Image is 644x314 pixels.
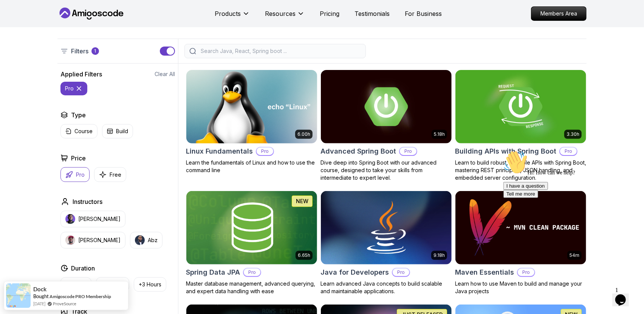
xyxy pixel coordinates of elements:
p: [PERSON_NAME] [78,215,121,223]
p: Pro [257,148,273,155]
a: Linux Fundamentals card6.00hLinux FundamentalsProLearn the fundamentals of Linux and how to use t... [186,70,317,174]
h2: Spring Data JPA [186,267,240,278]
p: Course [74,127,93,135]
a: Java for Developers card9.18hJava for DevelopersProLearn advanced Java concepts to build scalable... [320,191,452,295]
p: +3 Hours [139,281,161,288]
button: 0-1 Hour [60,277,91,292]
a: Amigoscode PRO Membership [50,294,111,299]
div: 👋Hi! How can we help?I have a questionTell me more [3,3,139,51]
button: Course [60,124,98,138]
h2: Java for Developers [320,267,389,278]
img: provesource social proof notification image [6,283,31,308]
h2: Applied Filters [60,70,102,79]
img: :wave: [3,3,27,27]
button: Products [215,9,250,24]
p: Products [215,9,241,18]
button: instructor img[PERSON_NAME] [60,211,125,227]
span: Dock [33,286,46,292]
p: Pro [76,171,85,179]
img: Advanced Spring Boot card [321,70,452,143]
p: Members Area [531,7,586,20]
button: Pro [60,167,90,182]
a: Advanced Spring Boot card5.18hAdvanced Spring BootProDive deep into Spring Boot with our advanced... [320,70,452,182]
h2: Advanced Spring Boot [320,146,396,157]
p: 1 [94,48,96,54]
h2: Price [71,154,86,163]
p: NEW [296,197,308,205]
a: Members Area [531,6,587,21]
p: Master database management, advanced querying, and expert data handling with ease [186,280,317,295]
p: Resources [265,9,296,18]
p: Pro [400,148,416,155]
p: 9.18h [433,252,445,258]
span: Hi! How can we help? [3,23,75,28]
h2: Building APIs with Spring Boot [455,146,556,157]
a: Building APIs with Spring Boot card3.30hBuilding APIs with Spring BootProLearn to build robust, s... [455,70,587,182]
img: Java for Developers card [321,191,452,264]
img: Linux Fundamentals card [183,68,320,145]
button: I have a question [3,35,48,43]
p: 0-1 Hour [65,281,87,288]
h2: Instructors [73,197,102,206]
p: Filters [71,47,88,56]
img: instructor img [65,214,75,224]
a: Testimonials [355,9,390,18]
span: [DATE] [33,300,45,307]
p: [PERSON_NAME] [78,236,121,244]
p: pro [65,85,74,92]
a: ProveSource [53,300,76,307]
p: Learn advanced Java concepts to build scalable and maintainable applications. [320,280,452,295]
button: Clear All [155,70,175,78]
a: For Business [405,9,442,18]
p: 3.30h [567,131,579,137]
button: instructor imgAbz [130,232,163,249]
input: Search Java, React, Spring boot ... [199,47,361,55]
p: Abz [148,236,158,244]
span: Bought [33,293,49,299]
img: Spring Data JPA card [186,191,317,264]
p: Free [110,171,121,179]
p: Build [116,127,128,135]
h2: Linux Fundamentals [186,146,253,157]
p: 5.18h [434,131,445,137]
img: instructor img [135,235,145,245]
p: Dive deep into Spring Boot with our advanced course, designed to take your skills from intermedia... [320,159,452,182]
img: instructor img [65,235,75,245]
a: Maven Essentials card54mMaven EssentialsProLearn how to use Maven to build and manage your Java p... [455,191,587,295]
p: Learn the fundamentals of Linux and how to use the command line [186,159,317,174]
img: Maven Essentials card [455,191,586,264]
p: 6.00h [297,131,310,137]
a: Spring Data JPA card6.65hNEWSpring Data JPAProMaster database management, advanced querying, and ... [186,191,317,295]
p: 1-3 Hours [101,281,124,288]
button: +3 Hours [134,277,166,292]
button: 1-3 Hours [96,277,129,292]
p: Learn how to use Maven to build and manage your Java projects [455,280,587,295]
img: Building APIs with Spring Boot card [455,70,586,143]
button: Tell me more [3,43,38,51]
button: Build [102,124,133,138]
p: Learn to build robust, scalable APIs with Spring Boot, mastering REST principles, JSON handling, ... [455,159,587,182]
button: pro [60,82,87,95]
button: Resources [265,9,305,24]
h2: Duration [71,264,95,273]
h2: Maven Essentials [455,267,514,278]
h2: Type [71,110,86,120]
p: Pro [393,269,409,276]
button: instructor img[PERSON_NAME] [60,232,125,249]
button: Free [94,167,126,182]
p: 6.65h [298,252,310,258]
a: Pricing [320,9,339,18]
iframe: chat widget [612,284,636,306]
p: Pro [244,269,260,276]
iframe: chat widget [500,147,636,280]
